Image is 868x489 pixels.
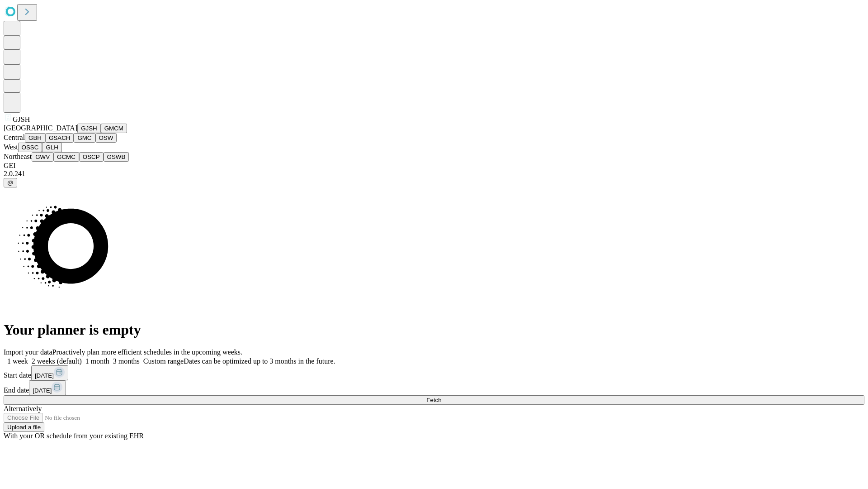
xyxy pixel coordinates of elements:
[29,380,66,395] button: [DATE]
[4,134,25,141] span: Central
[4,422,44,432] button: Upload a file
[25,133,45,143] button: GBH
[113,357,140,365] span: 3 months
[4,178,17,187] button: @
[32,357,82,365] span: 2 weeks (default)
[53,152,79,162] button: GCMC
[4,153,32,160] span: Northeast
[79,152,104,162] button: OSCP
[101,124,127,133] button: GMCM
[33,387,52,394] span: [DATE]
[45,133,74,143] button: GSACH
[7,357,28,365] span: 1 week
[4,143,18,151] span: West
[104,152,129,162] button: GSWB
[95,133,117,143] button: OSW
[42,143,61,152] button: GLH
[13,115,30,123] span: GJSH
[426,397,441,403] span: Fetch
[18,143,42,152] button: OSSC
[4,348,52,356] span: Import your data
[143,357,184,365] span: Custom range
[4,162,864,170] div: GEI
[31,365,68,380] button: [DATE]
[4,124,77,132] span: [GEOGRAPHIC_DATA]
[184,357,335,365] span: Dates can be optimized up to 3 months in the future.
[4,170,864,178] div: 2.0.241
[52,348,242,356] span: Proactively plan more efficient schedules in the upcoming weeks.
[4,380,864,395] div: End date
[35,372,54,379] span: [DATE]
[7,179,14,186] span: @
[32,152,53,162] button: GWV
[74,133,95,143] button: GMC
[4,405,42,412] span: Alternatively
[4,321,864,338] h1: Your planner is empty
[85,357,109,365] span: 1 month
[4,432,144,440] span: With your OR schedule from your existing EHR
[4,395,864,405] button: Fetch
[4,365,864,380] div: Start date
[77,124,101,133] button: GJSH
